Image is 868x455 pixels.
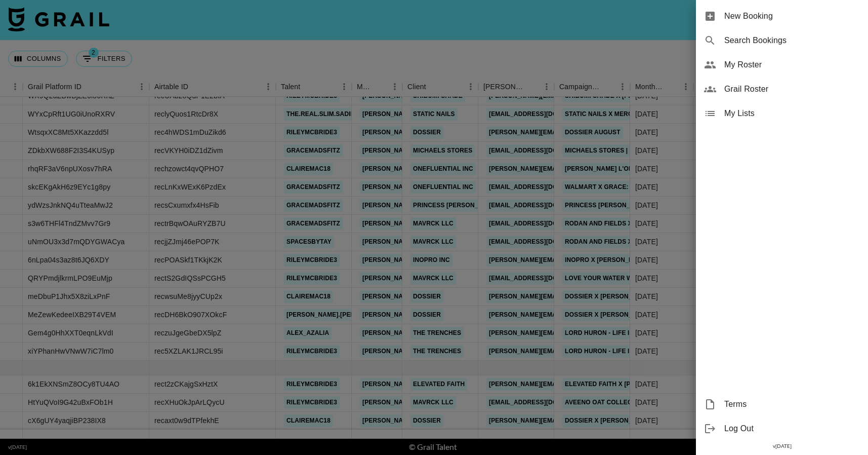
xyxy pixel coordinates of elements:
div: Log Out [696,416,868,441]
span: My Lists [724,107,860,120]
div: v [DATE] [696,441,868,451]
div: New Booking [696,4,868,28]
span: Log Out [724,423,860,435]
span: My Roster [724,59,860,71]
div: Grail Roster [696,77,868,101]
span: Terms [724,398,860,410]
div: Terms [696,392,868,416]
div: My Lists [696,101,868,126]
div: My Roster [696,53,868,77]
div: Search Bookings [696,28,868,53]
span: New Booking [724,10,860,22]
span: Grail Roster [724,83,860,95]
span: Search Bookings [724,34,860,47]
